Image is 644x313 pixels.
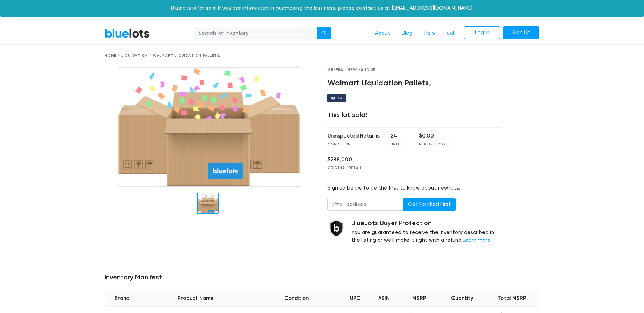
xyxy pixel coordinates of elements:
th: Product Name [139,290,252,307]
th: UPC [341,290,369,307]
a: Sell [441,26,461,40]
a: Help [418,26,441,40]
a: BlueLots [105,28,150,38]
th: MSRP [399,290,439,307]
a: Learn more [463,237,491,243]
div: Condition [327,142,380,147]
div: 70 [337,96,342,100]
div: Units [390,142,409,147]
img: buyer_protection_shield-3b65640a83011c7d3ede35a8e5a80bfdfaa6a97447f0071c1475b91a4b0b3d01.png [327,219,346,237]
div: You are guaranteed to receive the inventory described in the listing or we'll make it right with ... [351,219,502,244]
div: $0.00 [419,132,450,140]
div: General Merchandise [327,67,502,73]
th: Total MSRP [485,290,539,307]
div: Uninspected Returns [327,132,380,140]
a: Sign Up [503,26,539,39]
h5: BlueLots Buyer Protection [351,219,502,227]
div: This lot sold! [327,111,502,119]
div: Original Retail [327,165,362,171]
a: Log In [464,26,500,39]
th: Quantity [439,290,485,307]
div: Per Unit Cost [419,142,450,147]
th: Condition [252,290,341,307]
a: About [369,26,396,40]
th: Brand [105,290,139,307]
div: Sign up below to be the first to know about new lots. [327,184,502,192]
div: Home / Liquidation / Walmart Liquidation Pallets, [105,53,539,59]
th: ASIN [369,290,399,307]
h5: Inventory Manifest [105,274,539,282]
img: box_graphic.png [118,67,300,187]
a: Blog [396,26,418,40]
div: 24 [390,132,409,140]
input: Email address [327,198,403,211]
button: Get Notified First [403,198,456,211]
input: Search for inventory [194,27,317,40]
div: $288,000 [327,156,362,164]
h4: Walmart Liquidation Pallets, [327,79,502,88]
